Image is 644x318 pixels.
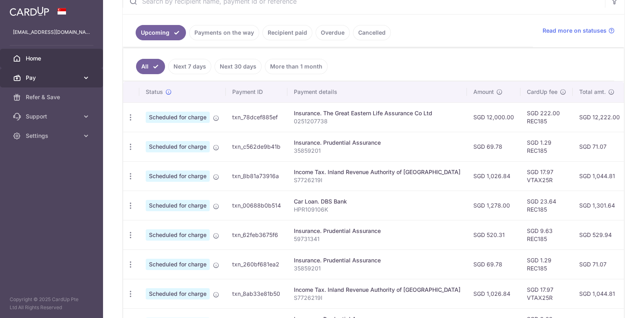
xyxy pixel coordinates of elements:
[294,235,460,243] p: 59731341
[294,147,460,155] p: 35859201
[467,220,520,249] td: SGD 520.31
[146,141,210,152] span: Scheduled for charge
[265,59,328,74] a: More than 1 month
[294,264,460,272] p: 35859201
[146,200,210,211] span: Scheduled for charge
[520,249,573,279] td: SGD 1.29 REC185
[520,191,573,220] td: SGD 23.64 REC185
[543,27,607,35] span: Read more on statuses
[146,170,210,182] span: Scheduled for charge
[226,132,287,161] td: txn_c562de9b41b
[294,117,460,125] p: 0251207738
[146,288,210,299] span: Scheduled for charge
[226,191,287,220] td: txn_00688b0b514
[573,220,626,249] td: SGD 529.94
[467,249,520,279] td: SGD 69.78
[294,206,460,214] p: HPR109106K
[294,176,460,184] p: S7726219I
[573,191,626,220] td: SGD 1,301.64
[215,59,262,74] a: Next 30 days
[136,25,186,40] a: Upcoming
[467,102,520,132] td: SGD 12,000.00
[26,74,79,82] span: Pay
[294,168,460,176] div: Income Tax. Inland Revenue Authority of [GEOGRAPHIC_DATA]
[294,286,460,294] div: Income Tax. Inland Revenue Authority of [GEOGRAPHIC_DATA]
[146,229,210,241] span: Scheduled for charge
[226,102,287,132] td: txn_78dcef885ef
[467,161,520,191] td: SGD 1,026.84
[226,220,287,249] td: txn_62feb3675f6
[520,279,573,308] td: SGD 17.97 VTAX25R
[146,259,210,270] span: Scheduled for charge
[467,279,520,308] td: SGD 1,026.84
[573,249,626,279] td: SGD 71.07
[294,109,460,117] div: Insurance. The Great Eastern Life Assurance Co Ltd
[13,28,90,36] p: [EMAIL_ADDRESS][DOMAIN_NAME]
[316,25,350,40] a: Overdue
[10,6,49,16] img: CardUp
[520,220,573,249] td: SGD 9.63 REC185
[168,59,211,74] a: Next 7 days
[527,88,557,96] span: CardUp fee
[294,139,460,147] div: Insurance. Prudential Assurance
[146,88,163,96] span: Status
[579,88,606,96] span: Total amt.
[294,197,460,206] div: Car Loan. DBS Bank
[287,81,467,102] th: Payment details
[294,256,460,264] div: Insurance. Prudential Assurance
[467,191,520,220] td: SGD 1,278.00
[26,132,79,140] span: Settings
[294,294,460,302] p: S7726219I
[26,54,79,62] span: Home
[573,279,626,308] td: SGD 1,044.81
[189,25,259,40] a: Payments on the way
[146,112,210,123] span: Scheduled for charge
[543,27,615,35] a: Read more on statuses
[226,249,287,279] td: txn_260bf681ea2
[262,25,312,40] a: Recipient paid
[473,88,494,96] span: Amount
[573,102,626,132] td: SGD 12,222.00
[26,93,79,101] span: Refer & Save
[226,279,287,308] td: txn_8ab33e81b50
[467,132,520,161] td: SGD 69.78
[520,161,573,191] td: SGD 17.97 VTAX25R
[520,132,573,161] td: SGD 1.29 REC185
[136,59,165,74] a: All
[294,227,460,235] div: Insurance. Prudential Assurance
[353,25,391,40] a: Cancelled
[520,102,573,132] td: SGD 222.00 REC185
[226,81,287,102] th: Payment ID
[226,161,287,191] td: txn_8b81a73916a
[573,161,626,191] td: SGD 1,044.81
[573,132,626,161] td: SGD 71.07
[26,112,79,121] span: Support
[18,6,35,13] span: Help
